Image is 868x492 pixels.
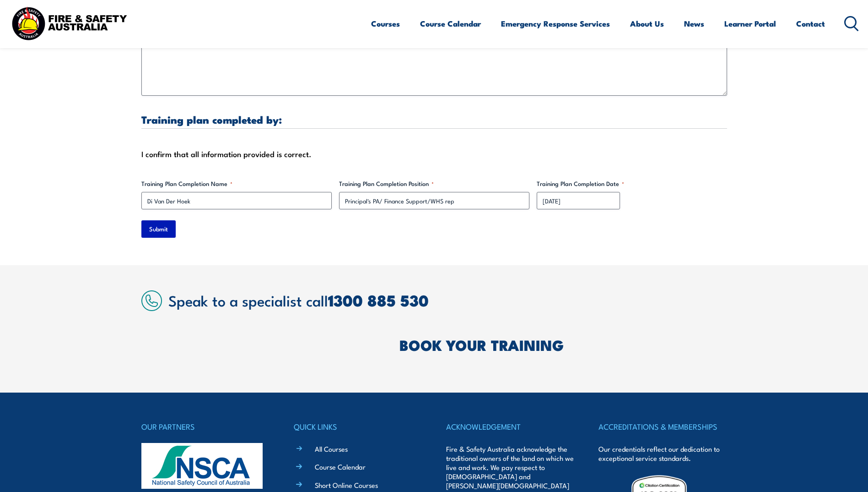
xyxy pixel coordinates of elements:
a: 1300 885 530 [328,288,429,312]
a: Contact [796,11,825,36]
a: Courses [371,11,400,36]
label: Training Plan Completion Date [537,179,727,188]
label: Training Plan Completion Position [339,179,529,188]
img: nsca-logo-footer [141,443,263,489]
h2: BOOK YOUR TRAINING [399,338,727,351]
a: Emergency Response Services [501,11,610,36]
a: Course Calendar [315,462,366,471]
a: Learner Portal [724,11,776,36]
div: I confirm that all information provided is correct. [141,147,727,161]
h4: ACKNOWLEDGEMENT [446,420,574,433]
a: Course Calendar [420,11,481,36]
p: Our credentials reflect our dedication to exceptional service standards. [598,444,727,463]
a: About Us [630,11,664,36]
a: Short Online Courses [315,480,378,490]
h2: Speak to a specialist call [168,292,727,308]
h3: Training plan completed by: [141,114,727,125]
label: Training Plan Completion Name [141,179,332,188]
h4: OUR PARTNERS [141,420,270,433]
a: All Courses [315,444,348,454]
input: dd/mm/yyyy [537,192,620,209]
input: Submit [141,220,176,238]
h4: ACCREDITATIONS & MEMBERSHIPS [598,420,727,433]
h4: QUICK LINKS [294,420,422,433]
a: News [684,11,704,36]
